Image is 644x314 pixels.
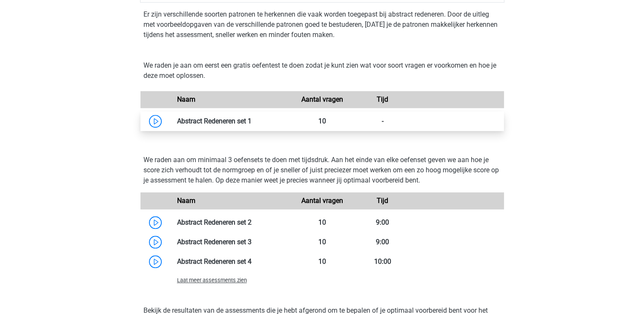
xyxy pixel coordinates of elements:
[143,9,501,40] p: Er zijn verschillende soorten patronen te herkennen die vaak worden toegepast bij abstract redene...
[352,94,413,105] div: Tijd
[171,196,292,206] div: Naam
[171,217,292,228] div: Abstract Redeneren set 2
[177,277,247,283] span: Laat meer assessments zien
[171,257,292,267] div: Abstract Redeneren set 4
[292,196,352,206] div: Aantal vragen
[171,116,292,126] div: Abstract Redeneren set 1
[171,237,292,247] div: Abstract Redeneren set 3
[143,60,501,81] p: We raden je aan om eerst een gratis oefentest te doen zodat je kunt zien wat voor soort vragen er...
[171,94,292,105] div: Naam
[292,94,352,105] div: Aantal vragen
[143,155,501,186] p: We raden aan om minimaal 3 oefensets te doen met tijdsdruk. Aan het einde van elke oefenset geven...
[352,196,413,206] div: Tijd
